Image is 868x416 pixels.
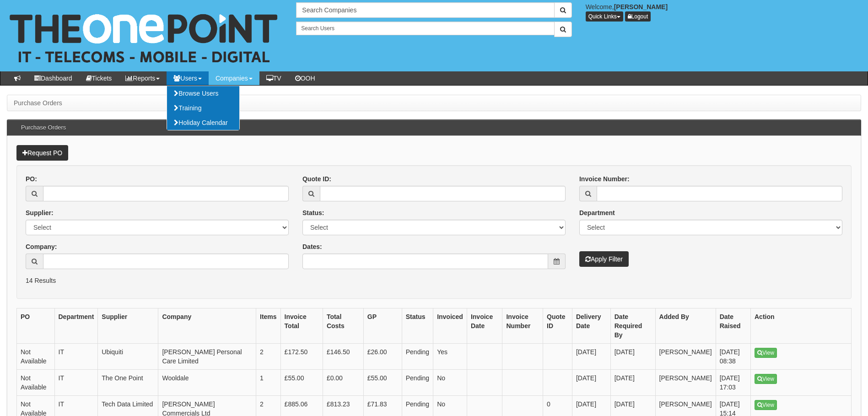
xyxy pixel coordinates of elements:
[433,308,467,344] th: Invoiced
[579,174,630,184] label: Invoice Number:
[259,71,288,85] a: TV
[614,3,668,11] b: [PERSON_NAME]
[288,71,322,85] a: OOH
[296,22,554,35] input: Search Users
[610,308,655,344] th: Date Required By
[17,308,55,344] th: PO
[16,120,70,135] h3: Purchase Orders
[167,86,239,101] a: Browse Users
[655,308,716,344] th: Added By
[433,344,467,370] td: Yes
[209,71,259,85] a: Companies
[586,11,623,22] button: Quick Links
[26,276,842,285] p: 14 Results
[323,370,363,396] td: £0.00
[54,344,98,370] td: IT
[14,98,62,108] li: Purchase Orders
[579,2,868,22] div: Welcome,
[579,251,629,267] button: Apply Filter
[402,308,433,344] th: Status
[402,344,433,370] td: Pending
[54,308,98,344] th: Department
[302,242,322,251] label: Dates:
[280,370,323,396] td: £55.00
[625,11,651,22] a: Logout
[363,308,402,344] th: GP
[26,242,57,251] label: Company:
[655,370,716,396] td: [PERSON_NAME]
[572,344,610,370] td: [DATE]
[323,344,363,370] td: £146.50
[402,370,433,396] td: Pending
[26,174,37,184] label: PO:
[158,344,256,370] td: [PERSON_NAME] Personal Care Limited
[17,370,55,396] td: Not Available
[716,370,750,396] td: [DATE] 17:03
[543,308,572,344] th: Quote ID
[302,174,331,184] label: Quote ID:
[502,308,543,344] th: Invoice Number
[158,308,256,344] th: Company
[751,308,852,344] th: Action
[54,370,98,396] td: IT
[167,101,239,115] a: Training
[17,344,55,370] td: Not Available
[755,374,777,384] a: View
[98,308,158,344] th: Supplier
[296,2,554,18] input: Search Companies
[572,308,610,344] th: Delivery Date
[256,344,281,370] td: 2
[655,344,716,370] td: [PERSON_NAME]
[363,344,402,370] td: £26.00
[755,348,777,358] a: View
[610,344,655,370] td: [DATE]
[98,370,158,396] td: The One Point
[716,344,750,370] td: [DATE] 08:38
[323,308,363,344] th: Total Costs
[158,370,256,396] td: Wooldale
[433,370,467,396] td: No
[572,370,610,396] td: [DATE]
[280,308,323,344] th: Invoice Total
[363,370,402,396] td: £55.00
[467,308,502,344] th: Invoice Date
[579,208,615,217] label: Department
[119,71,167,85] a: Reports
[256,370,281,396] td: 1
[610,370,655,396] td: [DATE]
[79,71,119,85] a: Tickets
[98,344,158,370] td: Ubiquiti
[755,400,777,410] a: View
[302,208,324,217] label: Status:
[716,308,750,344] th: Date Raised
[167,115,239,130] a: Holiday Calendar
[16,145,68,161] a: Request PO
[27,71,79,85] a: Dashboard
[280,344,323,370] td: £172.50
[26,208,54,217] label: Supplier:
[167,71,209,85] a: Users
[256,308,281,344] th: Items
